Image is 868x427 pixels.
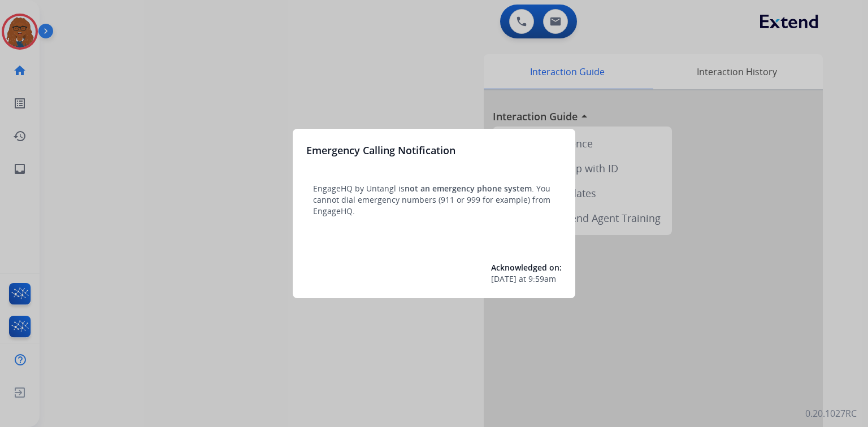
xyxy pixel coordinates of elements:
[405,183,532,194] span: not an emergency phone system
[306,142,455,158] h3: Emergency Calling Notification
[491,262,562,273] span: Acknowledged on:
[805,407,857,420] p: 0.20.1027RC
[491,273,562,285] div: at
[528,273,556,285] span: 9:59am
[491,273,517,285] span: [DATE]
[313,183,555,217] p: EngageHQ by Untangl is . You cannot dial emergency numbers (911 or 999 for example) from EngageHQ.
